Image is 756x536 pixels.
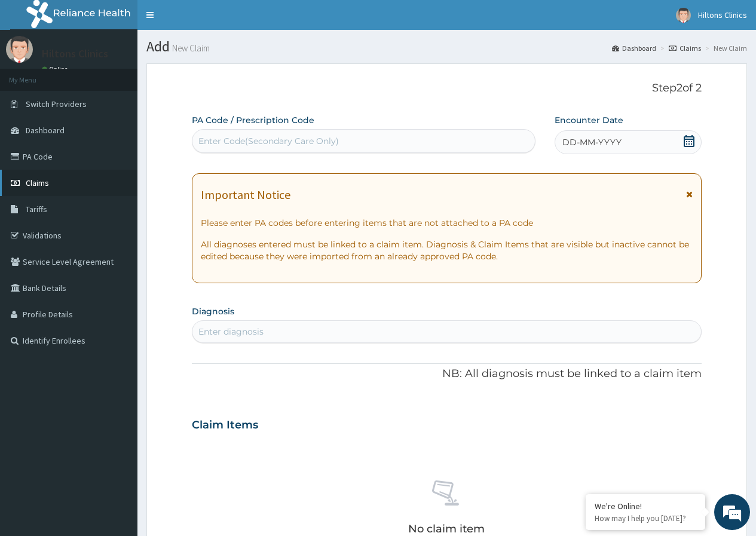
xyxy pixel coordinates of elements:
[42,65,71,73] a: Online
[26,125,65,136] span: Dashboard
[6,36,33,63] img: User Image
[192,419,258,432] h3: Claim Items
[192,305,234,317] label: Diagnosis
[198,326,264,338] div: Enter diagnosis
[22,60,48,90] img: d_794563401_company_1708531726252_794563401
[26,177,49,188] span: Claims
[192,82,702,95] p: Step 2 of 2
[595,513,696,523] p: How may I help you today?
[669,43,701,53] a: Claims
[702,43,747,53] li: New Claim
[562,136,622,148] span: DD-MM-YYYY
[26,204,47,215] span: Tariffs
[69,151,165,271] span: We're online!
[612,43,656,53] a: Dashboard
[192,366,702,382] p: NB: All diagnosis must be linked to a claim item
[146,39,747,54] h1: Add
[201,238,693,262] p: All diagnoses entered must be linked to a claim item. Diagnosis & Claim Items that are visible bu...
[198,135,339,147] div: Enter Code(Secondary Care Only)
[6,326,228,368] textarea: Type your message and hit 'Enter'
[42,48,108,59] p: Hiltons Clinics
[62,67,201,82] div: Chat with us now
[201,188,290,201] h1: Important Notice
[26,99,87,109] span: Switch Providers
[408,523,485,535] p: No claim item
[192,114,314,126] label: PA Code / Prescription Code
[196,6,225,35] div: Minimize live chat window
[201,217,693,229] p: Please enter PA codes before entering items that are not attached to a PA code
[555,114,623,126] label: Encounter Date
[698,10,747,20] span: Hiltons Clinics
[595,501,696,512] div: We're Online!
[676,8,691,23] img: User Image
[170,44,210,53] small: New Claim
